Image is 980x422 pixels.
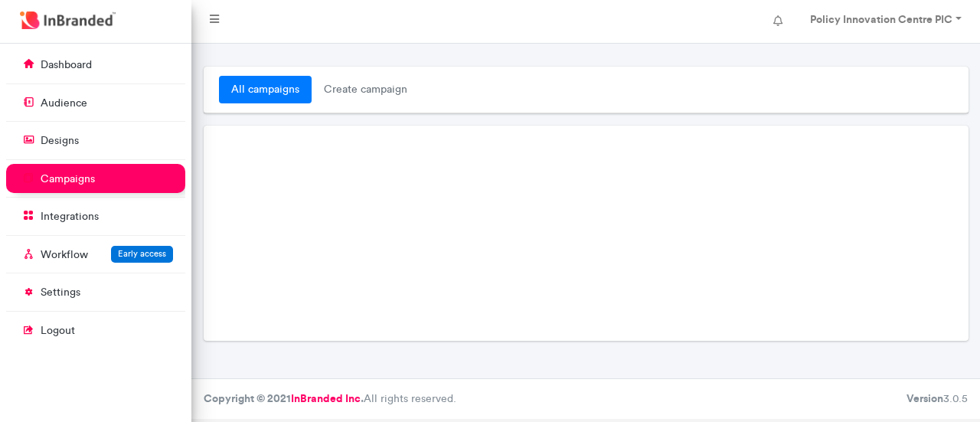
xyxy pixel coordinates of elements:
p: audience [41,96,87,111]
a: dashboard [6,50,185,79]
div: 3.0.5 [906,391,968,407]
span: Early access [118,248,166,259]
span: create campaign [312,76,420,103]
footer: All rights reserved. [191,378,980,419]
p: settings [41,285,80,300]
p: dashboard [41,57,92,73]
a: audience [6,88,185,117]
p: integrations [41,209,99,224]
p: Workflow [41,247,88,263]
a: all campaigns [219,76,312,103]
a: settings [6,277,185,306]
p: campaigns [41,172,95,187]
a: integrations [6,201,185,231]
strong: Copyright © 2021 . [204,391,364,405]
a: Policy Innovation Centre PIC [795,6,974,37]
img: InBranded Logo [16,8,119,33]
strong: Policy Innovation Centre PIC [810,12,952,26]
a: WorkflowEarly access [6,240,185,269]
a: InBranded Inc [291,391,361,405]
p: designs [41,133,79,149]
a: designs [6,126,185,155]
p: logout [41,323,75,339]
a: campaigns [6,164,185,193]
b: Version [906,391,943,405]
